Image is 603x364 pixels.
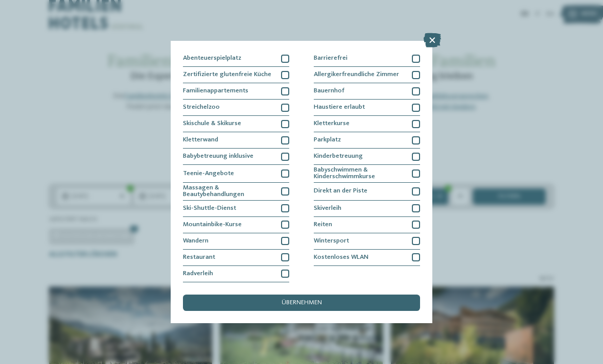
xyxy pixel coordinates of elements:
[314,167,406,180] span: Babyschwimmen & Kinderschwimmkurse
[314,188,367,195] span: Direkt an der Piste
[314,205,341,212] span: Skiverleih
[183,120,241,127] span: Skischule & Skikurse
[183,88,248,94] span: Familienappartements
[183,153,253,160] span: Babybetreuung inklusive
[183,104,220,111] span: Streichelzoo
[314,222,332,228] span: Reiten
[183,238,208,245] span: Wandern
[314,71,399,78] span: Allergikerfreundliche Zimmer
[314,55,347,62] span: Barrierefrei
[183,205,236,212] span: Ski-Shuttle-Dienst
[314,254,368,261] span: Kostenloses WLAN
[183,222,242,228] span: Mountainbike-Kurse
[183,171,234,177] span: Teenie-Angebote
[282,300,322,306] span: übernehmen
[314,88,344,94] span: Bauernhof
[314,238,349,245] span: Wintersport
[183,55,241,62] span: Abenteuerspielplatz
[183,71,271,78] span: Zertifizierte glutenfreie Küche
[314,120,350,127] span: Kletterkurse
[183,271,213,277] span: Radverleih
[183,254,215,261] span: Restaurant
[183,185,275,198] span: Massagen & Beautybehandlungen
[314,104,365,111] span: Haustiere erlaubt
[314,137,341,143] span: Parkplatz
[183,137,218,143] span: Kletterwand
[314,153,363,160] span: Kinderbetreuung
